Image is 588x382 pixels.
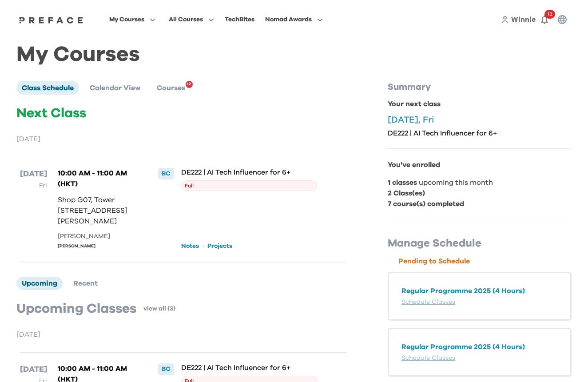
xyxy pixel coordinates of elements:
p: 10:00 AM - 11:00 AM (HKT) [58,168,139,189]
p: Next Class [16,105,350,121]
b: 7 course(s) completed [388,200,464,207]
p: [DATE] [20,363,47,376]
b: 1 classes [388,179,417,186]
p: upcoming this month [388,177,572,188]
p: [DATE] [16,329,350,340]
p: [DATE], Fri [388,115,572,125]
b: 2 Class(es) [388,190,425,197]
div: [PERSON_NAME] [58,232,139,241]
p: Summary [388,81,572,93]
span: Full [181,180,318,191]
span: Class Schedule [22,84,74,92]
span: 12 [187,79,191,90]
p: [DATE] [20,168,47,180]
p: Fri [20,180,47,191]
span: Recent [73,280,98,287]
div: TechBites [225,14,254,25]
a: Schedule Classes [401,355,455,361]
p: You've enrolled [388,159,572,170]
p: DE222 | AI Tech Influencer for 6+ [181,168,318,177]
span: 12 [544,10,555,19]
span: Courses [157,84,185,92]
p: Regular Programme 2025 (4 Hours) [401,286,558,296]
button: Nomad Awards [262,14,326,25]
span: All Courses [169,14,203,25]
span: Nomad Awards [265,14,312,25]
a: Notes [181,242,199,251]
span: Calendar View [90,84,141,92]
p: [DATE] [16,134,350,144]
p: Your next class [388,99,572,109]
p: Shop G07, Tower [STREET_ADDRESS][PERSON_NAME] [58,195,139,227]
button: 12 [536,11,553,28]
p: Pending to Schedule [398,256,572,267]
div: [PERSON_NAME] [58,243,139,250]
p: · [203,241,204,251]
span: Winnie [511,16,536,23]
p: Regular Programme 2025 (4 Hours) [401,342,558,352]
a: Projects [207,242,232,251]
button: My Courses [107,14,158,25]
span: Upcoming [22,280,57,287]
div: BC [158,168,174,179]
img: Preface Logo [17,16,85,24]
div: BC [158,363,174,375]
button: All Courses [166,14,217,25]
a: view all (3) [143,304,175,313]
h1: My Courses [16,50,572,60]
p: DE222 | AI Tech Influencer for 6+ [388,129,572,138]
p: DE222 | AI Tech Influencer for 6+ [181,363,318,372]
a: Schedule Classes [401,299,455,305]
p: Manage Schedule [388,236,572,251]
a: Preface Logo [17,16,85,23]
span: My Courses [109,14,144,25]
p: Upcoming Classes [16,301,136,317]
a: Winnie [511,14,536,25]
